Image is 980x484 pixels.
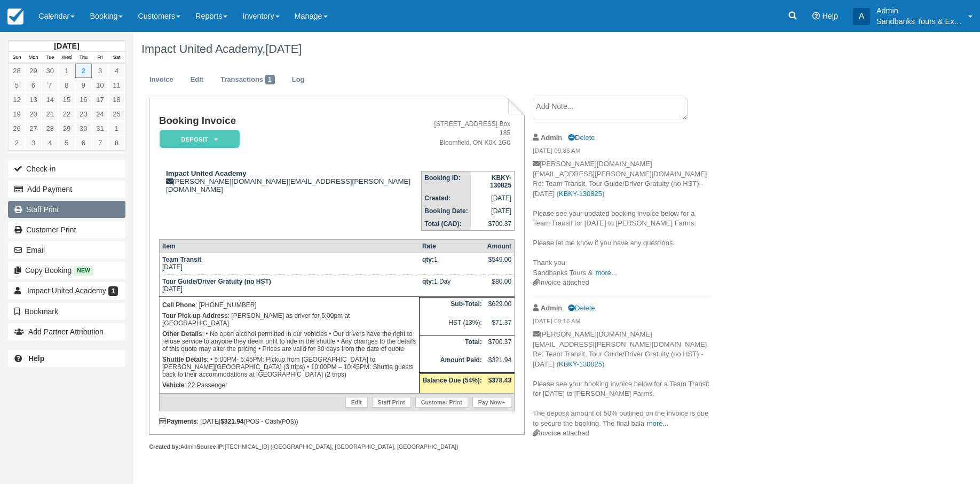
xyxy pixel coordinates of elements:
[372,397,411,408] a: Staff Print
[9,52,25,64] th: Sun
[422,278,434,285] strong: qty
[108,64,125,78] a: 4
[141,43,860,56] h1: Impact United Academy,
[9,78,25,92] a: 5
[284,69,313,90] a: Log
[420,239,485,253] th: Rate
[485,298,515,316] td: $629.00
[159,169,421,193] div: [PERSON_NAME][DOMAIN_NAME][EMAIL_ADDRESS][PERSON_NAME][DOMAIN_NAME]
[75,52,92,64] th: Thu
[822,12,838,20] span: Help
[108,52,125,64] th: Sat
[9,136,25,150] a: 2
[595,269,617,277] a: more...
[162,356,207,363] strong: Shuttle Details
[108,286,118,296] span: 1
[141,69,181,90] a: Invoice
[159,253,419,275] td: [DATE]
[485,239,515,253] th: Amount
[876,5,962,16] p: Admin
[8,350,125,367] a: Help
[420,373,485,393] th: Balance Due (54%):
[75,107,92,121] a: 23
[162,380,416,391] p: : 22 Passenger
[568,134,595,142] a: Delete
[212,69,283,90] a: Transactions1
[162,278,271,285] strong: Tour Guide/Driver Gratuity (no HST)
[488,377,511,384] strong: $378.43
[162,310,416,329] p: : [PERSON_NAME] as driver for 5:00pm at [GEOGRAPHIC_DATA]
[25,92,42,107] a: 13
[74,266,93,275] span: New
[108,107,125,121] a: 25
[8,221,125,238] a: Customer Print
[162,329,416,354] p: : • No open alcohol permitted in our vehicles • Our drivers have the right to refuse service to a...
[92,52,108,64] th: Fri
[25,121,42,136] a: 27
[487,256,511,272] div: $549.00
[159,418,515,425] div: : [DATE] (POS - Cash )
[8,303,125,320] button: Bookmark
[42,64,58,78] a: 30
[471,205,515,217] td: [DATE]
[420,275,485,296] td: 1 Day
[8,160,125,177] button: Check-in
[533,278,713,288] div: Invoice attached
[559,360,602,368] a: KBKY-130825
[471,192,515,205] td: [DATE]
[27,286,106,295] span: Impact United Academy
[42,78,58,92] a: 7
[162,256,201,263] strong: Team Transit
[92,64,108,78] a: 3
[7,9,23,25] img: checkfront-main-nav-mini-logo.png
[647,419,668,427] a: more...
[568,304,595,312] a: Delete
[485,335,515,354] td: $700.37
[196,443,225,450] strong: Source IP:
[265,42,302,56] span: [DATE]
[75,136,92,150] a: 6
[160,130,240,149] em: Deposit
[420,354,485,373] th: Amount Paid:
[108,136,125,150] a: 8
[108,78,125,92] a: 11
[533,330,713,428] p: [PERSON_NAME][DOMAIN_NAME][EMAIL_ADDRESS][PERSON_NAME][DOMAIN_NAME], Re: Team Transit, Tour Guide...
[25,64,42,78] a: 29
[159,129,236,149] a: Deposit
[159,239,419,253] th: Item
[265,75,275,84] span: 1
[472,397,511,408] a: Pay Now
[420,253,485,275] td: 1
[471,217,515,231] td: $700.37
[162,354,416,380] p: : • 5:00PM- 5:45PM: Pickup from [GEOGRAPHIC_DATA] to [PERSON_NAME][GEOGRAPHIC_DATA] (3 trips) • 1...
[812,12,820,20] i: Help
[220,418,243,425] strong: $321.94
[415,397,468,408] a: Customer Print
[8,323,125,340] button: Add Partner Attribution
[92,121,108,136] a: 31
[75,64,92,78] a: 2
[58,64,75,78] a: 1
[42,92,58,107] a: 14
[183,69,211,90] a: Edit
[422,192,471,205] th: Created:
[75,121,92,136] a: 30
[422,217,471,231] th: Total (CAD):
[422,256,434,263] strong: qty
[42,121,58,136] a: 28
[92,136,108,150] a: 7
[533,146,713,158] em: [DATE] 09:36 AM
[533,159,713,278] p: [PERSON_NAME][DOMAIN_NAME][EMAIL_ADDRESS][PERSON_NAME][DOMAIN_NAME], Re: Team Transit, Tour Guide...
[28,354,44,363] b: Help
[420,298,485,316] th: Sub-Total:
[533,317,713,329] em: [DATE] 09:16 AM
[280,418,296,425] small: (POS)
[490,174,511,189] strong: KBKY-130825
[108,92,125,107] a: 18
[92,92,108,107] a: 17
[422,171,471,192] th: Booking ID:
[25,52,42,64] th: Mon
[25,136,42,150] a: 3
[159,115,421,127] h1: Booking Invoice
[162,381,184,389] strong: Vehicle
